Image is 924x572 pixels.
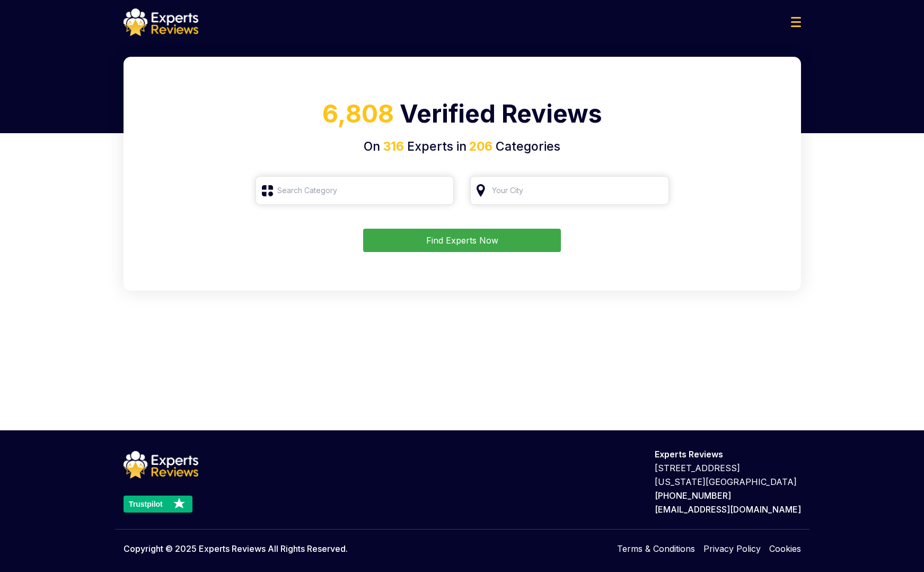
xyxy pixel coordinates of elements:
h4: On Experts in Categories [136,137,788,156]
button: Find Experts Now [363,229,561,252]
p: [US_STATE][GEOGRAPHIC_DATA] [655,475,801,489]
p: [PHONE_NUMBER] [655,489,801,502]
p: [STREET_ADDRESS] [655,461,801,475]
a: Terms & Conditions [617,542,695,555]
p: Copyright © 2025 Experts Reviews All Rights Reserved. [124,542,348,555]
a: Trustpilot [124,496,198,513]
p: [EMAIL_ADDRESS][DOMAIN_NAME] [655,502,801,516]
p: Experts Reviews [655,447,801,461]
span: 206 [467,139,492,154]
span: 316 [383,139,404,154]
a: Privacy Policy [703,542,761,555]
text: Trustpilot [129,500,163,508]
input: Search Category [256,176,454,205]
img: Menu Icon [791,17,801,27]
span: 6,808 [322,99,394,128]
img: logo [124,8,198,36]
img: logo [124,451,198,479]
a: Cookies [769,542,801,555]
h1: Verified Reviews [136,96,788,137]
input: Your City [470,176,669,205]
